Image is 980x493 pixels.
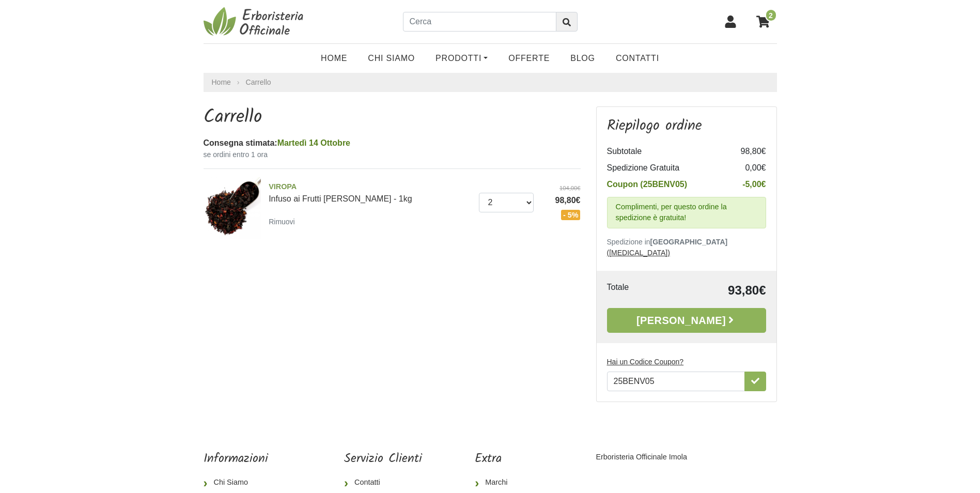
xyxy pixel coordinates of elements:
u: Hai un Codice Coupon? [607,358,684,366]
a: Chi Siamo [357,48,425,69]
a: Marchi [475,475,543,490]
b: [GEOGRAPHIC_DATA] [650,238,728,246]
span: 2 [765,9,777,22]
td: -5,00€ [725,176,766,193]
td: Subtotale [607,143,725,160]
a: ([MEDICAL_DATA]) [607,249,670,257]
span: Martedì 14 Ottobre [277,138,350,147]
img: Infuso ai Frutti di Bosco - 1kg [200,177,261,239]
h3: Riepilogo ordine [607,117,766,135]
nav: breadcrumb [204,73,777,92]
div: Complimenti, per questo ordine la spedizione è gratuita! [607,197,766,228]
a: Contatti [344,475,422,490]
a: Chi Siamo [204,475,291,490]
a: Carrello [246,78,271,86]
td: 93,80€ [665,281,766,300]
img: Erboristeria Officinale [204,6,307,37]
td: 98,80€ [725,143,766,160]
del: 104,00€ [541,184,581,193]
label: Hai un Codice Coupon? [607,357,684,367]
a: Blog [560,48,605,69]
h1: Carrello [204,106,581,129]
td: Totale [607,281,665,300]
span: 98,80€ [541,194,581,207]
td: Coupon (25BENV05) [607,176,725,193]
small: se ordini entro 1 ora [204,149,581,160]
a: Contatti [605,48,670,69]
a: VIROPAInfuso ai Frutti [PERSON_NAME] - 1kg [269,181,471,203]
td: Spedizione Gratuita [607,160,725,176]
a: Erboristeria Officinale Imola [596,453,687,461]
span: - 5% [561,210,581,220]
td: 0,00€ [725,160,766,176]
a: 2 [751,9,777,35]
input: Cerca [403,12,556,32]
input: Hai un Codice Coupon? [607,372,745,391]
h5: Informazioni [204,452,291,467]
p: Spedizione in [607,237,766,258]
span: VIROPA [269,181,471,193]
a: OFFERTE [498,48,560,69]
small: Rimuovi [269,218,295,226]
h5: Servizio Clienti [344,452,422,467]
a: Home [310,48,357,69]
h5: Extra [475,452,543,467]
div: Consegna stimata: [204,137,581,149]
a: Rimuovi [269,215,299,228]
a: Prodotti [425,48,498,69]
a: [PERSON_NAME] [607,308,766,333]
a: Home [212,77,231,88]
